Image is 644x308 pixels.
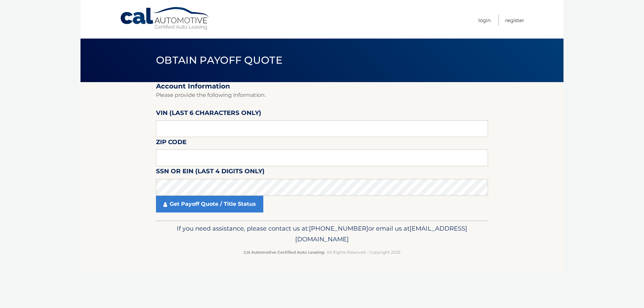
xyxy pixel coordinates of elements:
strong: Cal Automotive Certified Auto Leasing [244,250,324,255]
p: - All Rights Reserved - Copyright 2025 [160,249,484,256]
h2: Account Information [156,82,488,90]
a: Register [505,15,524,26]
a: Cal Automotive [120,7,210,30]
label: SSN or EIN (last 4 digits only) [156,166,265,179]
p: If you need assistance, please contact us at: or email us at [160,223,484,245]
span: Obtain Payoff Quote [156,54,282,66]
a: Get Payoff Quote / Title Status [156,196,263,212]
a: Login [478,15,491,26]
label: Zip Code [156,137,186,149]
label: VIN (last 6 characters only) [156,108,261,120]
span: [PHONE_NUMBER] [309,225,368,232]
p: Please provide the following information. [156,90,488,100]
